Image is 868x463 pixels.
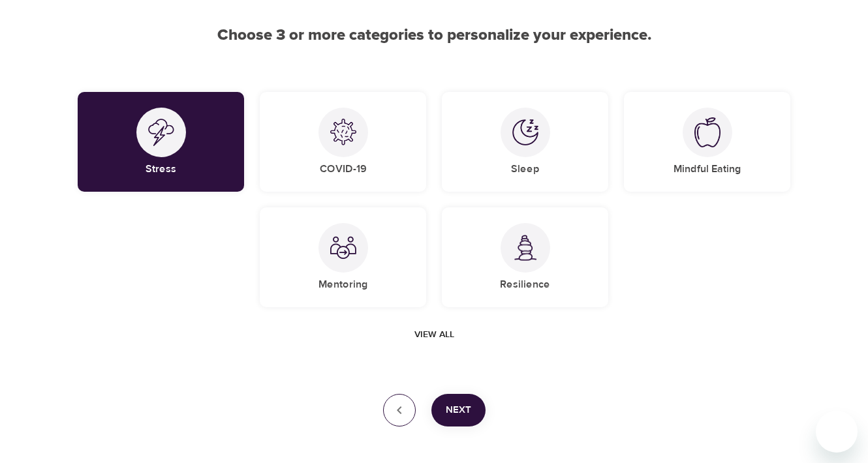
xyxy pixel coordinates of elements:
[414,327,454,343] span: View all
[260,92,426,192] div: COVID-19COVID-19
[442,92,608,192] div: SleepSleep
[78,26,790,45] h2: Choose 3 or more categories to personalize your experience.
[512,235,538,261] img: Resilience
[431,394,486,426] button: Next
[624,92,790,192] div: Mindful EatingMindful Eating
[260,207,426,307] div: MentoringMentoring
[512,119,538,145] img: Sleep
[330,119,356,145] img: COVID-19
[78,92,244,192] div: StressStress
[694,117,721,147] img: Mindful Eating
[146,162,176,176] h5: Stress
[318,278,368,291] h5: Mentoring
[442,207,608,307] div: ResilienceResilience
[500,278,550,291] h5: Resilience
[330,235,356,261] img: Mentoring
[320,162,367,176] h5: COVID-19
[674,162,741,176] h5: Mindful Eating
[511,162,540,176] h5: Sleep
[409,323,459,347] button: View all
[446,402,471,419] span: Next
[148,119,174,146] img: Stress
[816,411,858,453] iframe: Button to launch messaging window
